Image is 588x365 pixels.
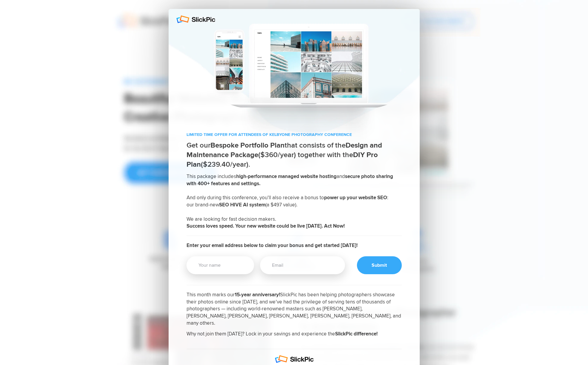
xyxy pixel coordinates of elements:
[187,256,254,274] input: Your name
[335,331,378,337] b: SlickPic difference!
[236,173,337,180] b: high-performance managed website hosting
[219,202,265,208] b: SEO HIVE AI system
[187,173,393,187] b: secure photo sharing with 400+ features and settings.
[187,132,402,138] p: LIMITED TIME OFFER FOR ATTENDEES OF KELBYONE PHOTOGRAPHY CONFERENCE
[187,223,345,229] b: Success loves speed. Your new website could be live [DATE]. Act Now!
[275,355,314,363] img: SlickPic
[260,256,345,274] input: Email
[187,151,378,169] b: DIY Pro Plan
[210,141,285,150] b: Bespoke Portfolio Plan
[187,242,358,249] b: Enter your email address below to claim your bonus and get started [DATE]!
[187,141,382,169] span: Get our that consists of the ($360/year) together with the ($239.40/year).
[235,292,280,298] b: 15-year anniversary!
[324,194,387,201] b: power up your website SEO
[187,173,402,236] h2: This package includes and And only during this conference, you’ll also receive a bonus to : our b...
[187,141,382,159] b: Design and Maintenance Package
[187,291,402,341] h2: This month marks our SlickPic has been helping photographers showcase their photos online since [...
